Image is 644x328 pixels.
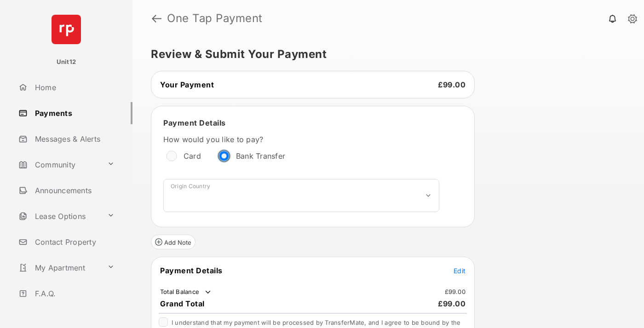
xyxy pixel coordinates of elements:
img: svg+xml;base64,PHN2ZyB4bWxucz0iaHR0cDovL3d3dy53My5vcmcvMjAwMC9zdmciIHdpZHRoPSI2NCIgaGVpZ2h0PSI2NC... [52,15,81,44]
p: Unit12 [57,58,76,67]
span: Your Payment [160,80,214,89]
td: Total Balance [160,288,213,297]
span: Payment Details [160,266,223,275]
span: £99.00 [438,299,466,308]
a: Home [15,76,132,98]
span: Payment Details [163,118,226,127]
a: F.A.Q. [15,282,132,305]
a: My Apartment [15,257,103,279]
a: Messages & Alerts [15,128,132,150]
a: Community [15,154,103,176]
label: How would you like to pay? [163,135,439,144]
a: Contact Property [15,231,132,253]
a: Announcements [15,179,132,201]
button: Edit [454,266,466,275]
button: Add Note [151,235,195,249]
a: Payments [15,102,132,124]
a: Lease Options [15,205,103,227]
h5: Review & Submit Your Payment [151,49,618,60]
td: £99.00 [444,288,466,296]
label: Card [184,151,201,161]
span: Grand Total [160,299,205,308]
span: Edit [454,267,466,275]
strong: One Tap Payment [167,13,263,24]
span: £99.00 [438,80,466,89]
label: Bank Transfer [236,151,285,161]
